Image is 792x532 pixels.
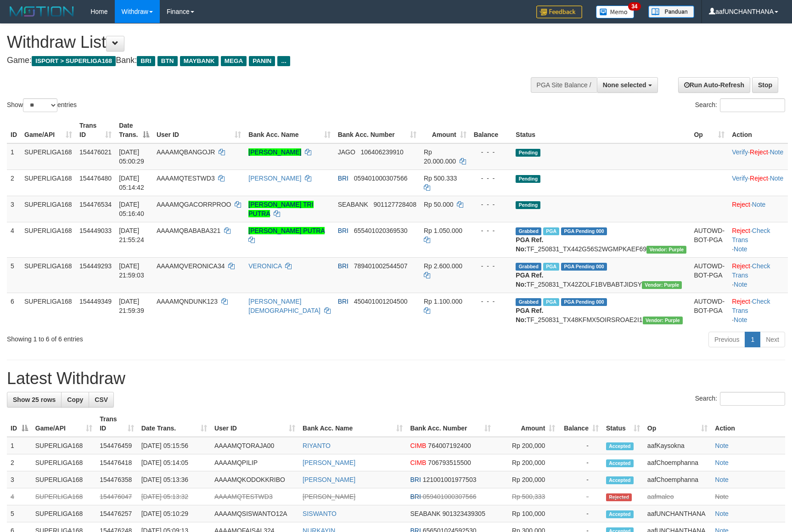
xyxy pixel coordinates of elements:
[211,454,299,471] td: AAAAMQPILIP
[7,170,21,196] td: 2
[21,170,76,196] td: SUPERLIGA168
[23,98,57,112] select: Showentries
[95,396,108,403] span: CSV
[512,222,690,257] td: TF_250831_TX442G56S2WGMPKAEF69
[76,117,115,143] th: Trans ID: activate to sort column ascending
[21,143,76,170] td: SUPERLIGA168
[32,471,96,488] td: SUPERLIGA168
[715,442,729,449] a: Note
[423,476,477,483] span: Copy 121001001977503 to clipboard
[690,293,728,328] td: AUTOWD-BOT-PGA
[516,263,541,271] span: Grabbed
[303,476,355,483] a: [PERSON_NAME]
[303,442,331,449] a: RIYANTO
[606,476,634,484] span: Accepted
[494,411,559,437] th: Amount: activate to sort column ascending
[531,77,597,93] div: PGA Site Balance /
[760,332,785,347] a: Next
[646,246,686,254] span: Vendor URL: https://trx4.1velocity.biz
[338,175,348,182] span: BRI
[728,143,788,170] td: · ·
[157,227,220,234] span: AAAAMQBABABA321
[21,196,76,222] td: SUPERLIGA168
[7,98,77,112] label: Show entries
[543,227,559,235] span: Marked by aafheankoy
[119,148,144,165] span: [DATE] 05:00:29
[157,175,215,182] span: AAAAMQTESTWD3
[561,298,607,306] span: PGA Pending
[474,226,509,235] div: - - -
[138,505,211,522] td: [DATE] 05:10:29
[516,201,540,209] span: Pending
[277,56,290,66] span: ...
[711,411,785,437] th: Action
[248,298,320,314] a: [PERSON_NAME][DEMOGRAPHIC_DATA]
[644,471,711,488] td: aafChoemphanna
[21,222,76,257] td: SUPERLIGA168
[138,411,211,437] th: Date Trans.: activate to sort column ascending
[13,396,56,403] span: Show 25 rows
[420,117,470,143] th: Amount: activate to sort column ascending
[474,147,509,157] div: - - -
[720,98,785,112] input: Search:
[752,77,778,93] a: Stop
[299,411,406,437] th: Bank Acc. Name: activate to sort column ascending
[494,454,559,471] td: Rp 200,000
[157,262,225,270] span: AAAAMQVERONICA34
[303,493,355,500] a: [PERSON_NAME]
[690,257,728,293] td: AUTOWD-BOT-PGA
[21,293,76,328] td: SUPERLIGA168
[516,307,543,323] b: PGA Ref. No:
[7,488,32,505] td: 4
[732,227,770,243] a: Check Trans
[424,298,462,305] span: Rp 1.100.000
[516,272,543,288] b: PGA Ref. No:
[96,471,137,488] td: 154476358
[732,262,750,270] a: Reject
[211,488,299,505] td: AAAAMQTESTWD3
[644,411,711,437] th: Op: activate to sort column ascending
[559,411,602,437] th: Balance: activate to sort column ascending
[597,77,658,93] button: None selected
[32,488,96,505] td: SUPERLIGA168
[7,117,21,143] th: ID
[7,505,32,522] td: 5
[561,227,607,235] span: PGA Pending
[180,56,219,66] span: MAYBANK
[96,437,137,454] td: 154476459
[474,297,509,306] div: - - -
[424,262,462,270] span: Rp 2.600.000
[119,262,144,279] span: [DATE] 21:59:03
[606,510,634,518] span: Accepted
[373,201,416,208] span: Copy 901127728408 to clipboard
[494,505,559,522] td: Rp 100,000
[248,175,301,182] a: [PERSON_NAME]
[644,488,711,505] td: aafmaleo
[7,392,62,407] a: Show 25 rows
[211,471,299,488] td: AAAAMQKODOKKRIBO
[559,471,602,488] td: -
[516,298,541,306] span: Grabbed
[7,257,21,293] td: 5
[728,222,788,257] td: · ·
[644,437,711,454] td: aafKaysokna
[138,437,211,454] td: [DATE] 05:15:56
[732,148,748,156] a: Verify
[79,148,112,156] span: 154476021
[7,143,21,170] td: 1
[303,510,337,517] a: SISWANTO
[536,6,582,18] img: Feedback.jpg
[728,196,788,222] td: ·
[96,488,137,505] td: 154476047
[32,437,96,454] td: SUPERLIGA168
[728,293,788,328] td: · ·
[153,117,245,143] th: User ID: activate to sort column ascending
[561,263,607,271] span: PGA Pending
[512,257,690,293] td: TF_250831_TX42ZOLF1BVBABTJIDSY
[690,117,728,143] th: Op: activate to sort column ascending
[516,149,540,157] span: Pending
[79,298,112,305] span: 154449349
[79,201,112,208] span: 154476534
[428,459,471,466] span: Copy 706793515500 to clipboard
[406,411,494,437] th: Bank Acc. Number: activate to sort column ascending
